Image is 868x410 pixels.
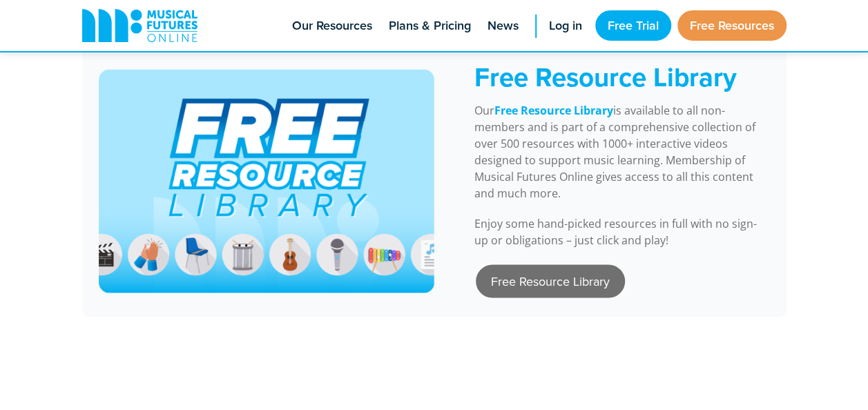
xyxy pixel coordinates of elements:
[549,17,582,35] span: Log in
[677,10,787,41] a: Free Resources
[474,58,737,96] span: Free Resource Library
[474,101,770,201] p: Our is available to all non-members and is part of a comprehensive collection of over 500 resourc...
[494,102,613,118] a: Free Resource Library
[389,17,471,35] span: Plans & Pricing
[474,215,770,248] p: Enjoy some hand-picked resources in full with no sign-up or obligations – just click and play!
[292,17,372,35] span: Our Resources
[488,17,519,35] span: News
[595,10,671,41] a: Free Trial
[476,264,625,297] a: Free Resource Library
